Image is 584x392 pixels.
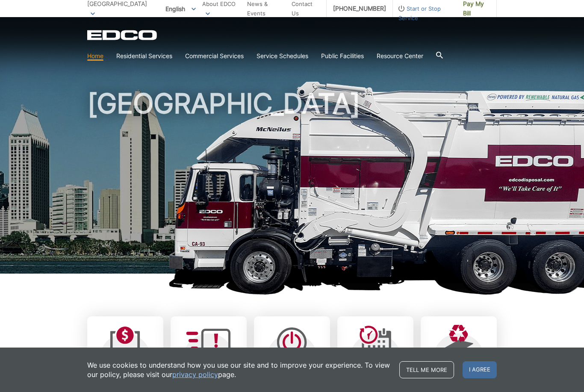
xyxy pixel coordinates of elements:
a: privacy policy [172,370,218,379]
a: Home [87,51,103,61]
a: Service Schedules [257,51,308,61]
a: Tell me more [399,361,454,378]
a: Commercial Services [185,51,244,61]
p: We use cookies to understand how you use our site and to improve your experience. To view our pol... [87,360,391,379]
a: EDCD logo. Return to the homepage. [87,30,158,40]
span: English [159,2,202,16]
span: I agree [463,361,497,378]
a: Residential Services [116,51,172,61]
a: Resource Center [377,51,423,61]
a: Public Facilities [321,51,364,61]
h1: [GEOGRAPHIC_DATA] [87,90,497,277]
